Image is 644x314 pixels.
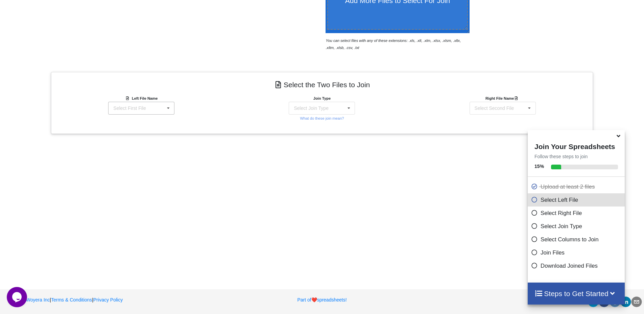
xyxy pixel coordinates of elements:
a: Part ofheartspreadsheets! [297,297,347,303]
p: Download Joined Files [531,262,623,270]
p: Select Columns to Join [531,235,623,244]
span: heart [311,297,317,303]
a: Terms & Conditions [51,297,92,303]
p: Select Left File [531,196,623,204]
div: twitter [588,296,599,307]
small: What do these join mean? [300,116,344,120]
p: Select Right File [531,209,623,217]
div: linkedin [620,296,631,307]
a: 2025Woyera Inc [7,297,50,303]
i: You can select files with any of these extensions: .xls, .xlt, .xlm, .xlsx, .xlsm, .xltx, .xltm, ... [326,39,461,50]
div: Select Second File [475,106,514,111]
p: Follow these steps to join [528,153,625,160]
h4: Join Your Spreadsheets [528,141,625,151]
div: facebook [599,296,610,307]
div: Select Join Type [294,106,328,111]
h4: Select the Two Files to Join [56,77,588,92]
iframe: chat widget [7,287,28,307]
p: Upload at least 2 files [531,183,623,191]
b: Right File Name [485,96,520,100]
b: Join Type [313,96,331,100]
p: Select Join Type [531,222,623,231]
h4: Steps to Get Started [534,289,618,298]
b: 15 % [534,164,544,169]
b: Left File Name [132,96,158,100]
p: | | [7,296,211,303]
div: reddit [610,296,620,307]
p: Join Files [531,248,623,257]
div: Select First File [113,106,146,111]
a: Privacy Policy [93,297,123,303]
